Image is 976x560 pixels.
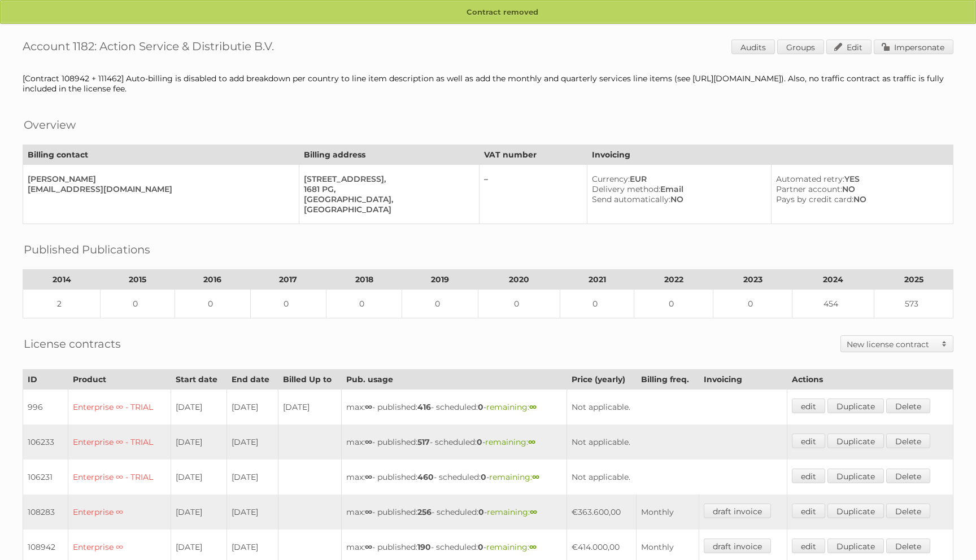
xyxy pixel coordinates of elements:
th: VAT number [479,145,587,165]
a: edit [792,539,825,553]
th: Actions [787,370,953,390]
td: 0 [175,290,250,318]
span: Pays by credit card: [776,194,853,204]
a: Delete [886,434,930,448]
td: [DATE] [171,390,226,425]
h1: Account 1182: Action Service & Distributie B.V. [23,40,953,56]
th: Billed Up to [278,370,342,390]
div: NO [776,194,944,204]
td: 2 [23,290,101,318]
a: Edit [826,40,872,54]
div: EUR [592,174,762,184]
h2: Published Publications [24,241,150,258]
td: 996 [23,390,68,425]
th: 2016 [175,270,250,290]
strong: 0 [477,437,482,447]
strong: 0 [478,507,484,517]
strong: 460 [417,472,434,482]
a: Delete [886,539,930,553]
th: Price (yearly) [567,370,637,390]
span: Send automatically: [592,194,670,204]
strong: ∞ [365,472,372,482]
a: Duplicate [827,434,884,448]
th: 2017 [250,270,326,290]
strong: 416 [417,402,431,412]
strong: ∞ [532,472,539,482]
th: ID [23,370,68,390]
div: Email [592,184,762,194]
th: Invoicing [699,370,787,390]
span: Toggle [936,336,953,352]
th: Pub. usage [342,370,567,390]
h2: New license contract [847,339,936,350]
td: – [479,165,587,224]
td: 0 [101,290,175,318]
div: [PERSON_NAME] [28,174,290,184]
strong: ∞ [365,402,372,412]
div: [EMAIL_ADDRESS][DOMAIN_NAME] [28,184,290,194]
td: [DATE] [278,390,342,425]
td: Enterprise ∞ - TRIAL [68,425,171,460]
strong: ∞ [529,402,537,412]
strong: ∞ [365,542,372,552]
td: 0 [713,290,792,318]
th: 2019 [402,270,478,290]
th: End date [226,370,278,390]
a: New license contract [841,336,953,352]
th: Product [68,370,171,390]
a: edit [792,399,825,413]
td: 0 [326,290,402,318]
a: Duplicate [827,469,884,483]
td: [DATE] [171,425,226,460]
span: Currency: [592,174,630,184]
td: Not applicable. [567,390,787,425]
div: [GEOGRAPHIC_DATA] [304,204,470,215]
strong: ∞ [529,542,537,552]
strong: 0 [481,472,486,482]
th: 2025 [874,270,953,290]
th: Billing freq. [637,370,699,390]
strong: 256 [417,507,432,517]
td: Enterprise ∞ [68,495,171,530]
a: Duplicate [827,399,884,413]
td: [DATE] [171,495,226,530]
a: edit [792,434,825,448]
td: 0 [634,290,713,318]
th: 2022 [634,270,713,290]
a: Delete [886,504,930,518]
th: 2024 [792,270,874,290]
span: remaining: [485,437,535,447]
span: remaining: [487,507,537,517]
th: 2014 [23,270,101,290]
th: 2021 [560,270,634,290]
th: 2023 [713,270,792,290]
td: Monthly [637,495,699,530]
a: draft invoice [704,504,771,518]
a: Audits [731,40,775,54]
div: YES [776,174,944,184]
td: 0 [402,290,478,318]
strong: ∞ [530,507,537,517]
td: [DATE] [226,495,278,530]
th: Billing address [299,145,480,165]
td: [DATE] [226,425,278,460]
th: Billing contact [23,145,299,165]
th: Invoicing [587,145,953,165]
a: Delete [886,469,930,483]
td: Not applicable. [567,425,787,460]
a: Impersonate [874,40,953,54]
strong: ∞ [528,437,535,447]
th: 2015 [101,270,175,290]
td: 108283 [23,495,68,530]
strong: ∞ [365,437,372,447]
th: Start date [171,370,226,390]
td: [DATE] [171,460,226,495]
span: Automated retry: [776,174,844,184]
div: 1681 PG, [304,184,470,194]
strong: 0 [478,402,483,412]
td: 454 [792,290,874,318]
div: [Contract 108942 + 111462] Auto-billing is disabled to add breakdown per country to line item des... [23,73,953,94]
span: Delivery method: [592,184,660,194]
td: [DATE] [226,460,278,495]
strong: 0 [478,542,483,552]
